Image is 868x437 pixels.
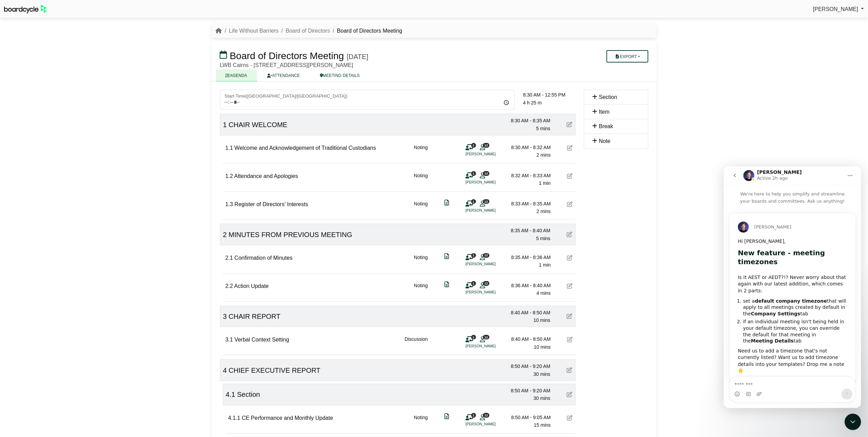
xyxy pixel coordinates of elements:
span: 2.1 [225,255,233,261]
span: 12 [483,335,489,339]
span: 1.2 [225,173,233,179]
div: 8:30 AM - 8:32 AM [503,144,551,151]
span: 1 min [539,180,551,186]
span: 3 [223,313,227,320]
span: [PERSON_NAME] [813,6,858,12]
span: 15 mins [534,422,551,428]
li: Board of Directors Meeting [330,26,402,35]
span: 1 [471,335,476,339]
div: Noting [414,200,428,215]
span: Register of Directors’ Interests [234,201,308,207]
li: [PERSON_NAME] [466,261,517,267]
span: Board of Directors Meeting [230,51,344,61]
span: CHAIR WELCOME [229,121,287,128]
span: 1 [471,143,476,147]
span: Welcome and Acknowledgement of Traditional Custodians [234,145,376,151]
span: CHAIR REPORT [229,313,280,320]
span: 4.1 [226,391,235,398]
span: 1.3 [225,201,233,207]
a: Life Without Barriers [229,28,279,34]
span: Confirmation of Minutes [234,255,292,261]
div: 8:50 AM - 9:20 AM [502,362,551,370]
span: Verbal Context Setting [234,337,289,343]
span: 10 mins [534,344,551,350]
div: 8:32 AM - 8:33 AM [503,172,551,179]
span: 30 mins [533,371,550,377]
span: 1 [471,199,476,204]
div: 8:40 AM - 8:50 AM [502,309,551,316]
span: 12 [483,171,489,176]
span: Item [599,109,610,115]
li: [PERSON_NAME] [466,208,517,213]
span: 1 min [539,262,551,268]
span: Break [599,123,613,129]
div: Noting [414,172,428,187]
span: 1 [223,121,227,128]
li: [PERSON_NAME] [466,421,517,427]
span: Section [237,391,260,398]
img: BoardcycleBlackGreen-aaafeed430059cb809a45853b8cf6d952af9d84e6e89e1f1685b34bfd5cb7d64.svg [4,5,47,13]
span: 5 mins [536,126,550,131]
span: 12 [483,143,489,147]
span: 10 mins [533,317,550,323]
span: 12 [483,281,489,285]
span: 1.1 [225,145,233,151]
span: 4.1.1 [228,415,241,421]
span: 12 [483,253,489,258]
span: 2 mins [536,209,551,214]
span: 4 mins [536,290,551,296]
div: Noting [414,282,428,297]
button: Export [606,50,648,63]
li: [PERSON_NAME] [466,289,517,295]
span: 1 [471,281,476,285]
a: Board of Directors [286,28,330,34]
span: 2.2 [225,283,233,289]
a: AGENDA [216,69,257,81]
div: Noting [414,254,428,269]
span: Section [599,94,617,100]
div: 8:35 AM - 8:36 AM [503,254,551,261]
div: 8:36 AM - 8:40 AM [503,282,551,289]
span: 1 [471,413,476,417]
span: Attendance and Apologies [234,173,298,179]
span: LWB Cairns - [STREET_ADDRESS][PERSON_NAME] [220,62,353,68]
span: 5 mins [536,236,550,241]
div: Discussion [405,335,428,351]
span: 4 h 25 m [523,100,542,105]
span: 2 [223,231,227,238]
li: [PERSON_NAME] [466,343,517,349]
span: 2 mins [536,152,551,158]
div: 8:50 AM - 9:20 AM [502,387,551,394]
a: [PERSON_NAME] [813,5,864,14]
div: Noting [414,144,428,159]
span: 12 [483,199,489,204]
span: 3.1 [225,337,233,343]
span: 1 [471,171,476,176]
span: 30 mins [533,395,550,401]
span: MINUTES FROM PREVIOUS MEETING [229,231,352,238]
span: CE Performance and Monthly Update [242,415,333,421]
li: [PERSON_NAME] [466,179,517,185]
a: ATTENDANCE [257,69,310,81]
span: 1 [471,253,476,258]
nav: breadcrumb [216,26,403,35]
